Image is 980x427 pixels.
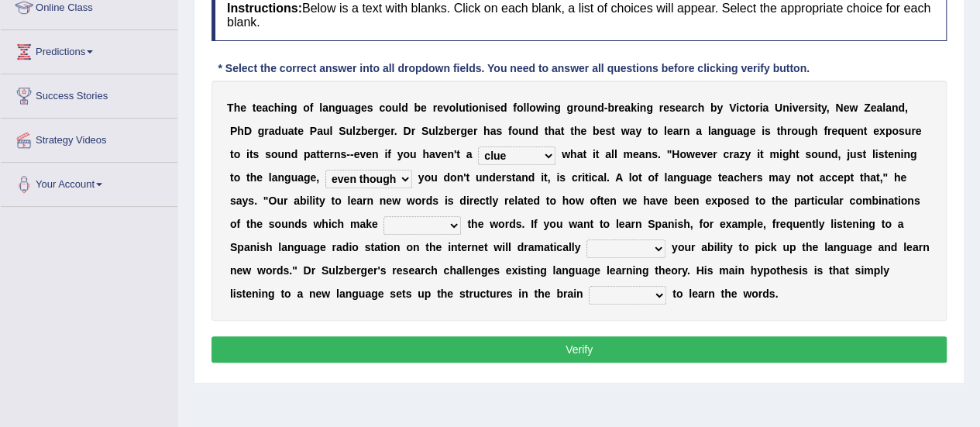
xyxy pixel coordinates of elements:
[518,125,525,137] b: u
[879,125,885,137] b: x
[730,125,737,137] b: u
[729,148,733,160] b: r
[789,102,793,114] b: i
[253,148,259,160] b: s
[322,102,328,114] b: a
[379,102,385,114] b: c
[618,102,624,114] b: e
[234,102,241,114] b: h
[697,102,704,114] b: h
[724,125,731,137] b: g
[275,125,282,137] b: d
[304,148,311,160] b: p
[744,148,751,160] b: y
[466,148,473,160] b: a
[711,125,717,137] b: a
[234,148,241,160] b: o
[249,148,253,160] b: t
[253,102,256,114] b: t
[580,125,586,137] b: e
[791,125,798,137] b: o
[844,125,851,137] b: u
[323,125,330,137] b: u
[555,125,561,137] b: a
[577,102,584,114] b: o
[804,102,808,114] b: r
[827,125,831,137] b: r
[683,125,690,137] b: n
[857,125,864,137] b: n
[211,60,816,77] div: * Select the correct answer into all dropdown fields. You need to answer all questions before cli...
[762,125,765,137] b: i
[354,102,361,114] b: g
[211,336,947,363] button: Verify
[352,125,356,137] b: l
[737,125,743,137] b: a
[757,148,760,160] b: i
[378,125,385,137] b: g
[892,102,899,114] b: n
[316,148,320,160] b: t
[707,148,713,160] b: e
[804,125,811,137] b: g
[824,148,831,160] b: n
[821,102,827,114] b: y
[262,102,268,114] b: a
[607,102,614,114] b: b
[885,102,892,114] b: a
[438,125,444,137] b: z
[547,102,554,114] b: n
[792,102,798,114] b: v
[437,102,443,114] b: e
[570,148,577,160] b: h
[403,125,411,137] b: D
[403,148,410,160] b: o
[456,148,460,160] b: t
[433,102,437,114] b: r
[623,148,632,160] b: m
[666,148,672,160] b: "
[850,148,857,160] b: u
[390,125,394,137] b: r
[373,125,377,137] b: r
[429,148,435,160] b: a
[240,102,246,114] b: e
[576,148,583,160] b: a
[483,125,490,137] b: h
[529,102,536,114] b: o
[782,102,789,114] b: n
[686,148,695,160] b: w
[743,125,750,137] b: g
[659,102,663,114] b: r
[739,148,744,160] b: z
[397,148,404,160] b: y
[554,102,561,114] b: g
[496,125,502,137] b: s
[811,148,818,160] b: o
[672,125,679,137] b: a
[531,125,538,137] b: d
[672,148,679,160] b: H
[246,148,249,160] b: i
[339,125,346,137] b: S
[916,125,922,137] b: e
[1,30,177,69] a: Predictions
[570,125,574,137] b: t
[723,148,729,160] b: c
[749,125,755,137] b: e
[611,148,614,160] b: l
[614,102,618,114] b: r
[681,102,687,114] b: a
[736,102,739,114] b: i
[769,148,779,160] b: m
[765,125,771,137] b: s
[460,125,467,137] b: g
[876,102,882,114] b: a
[447,148,454,160] b: n
[237,125,244,137] b: h
[319,102,322,114] b: l
[361,125,368,137] b: b
[421,102,427,114] b: e
[346,148,350,160] b: -
[640,102,647,114] b: n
